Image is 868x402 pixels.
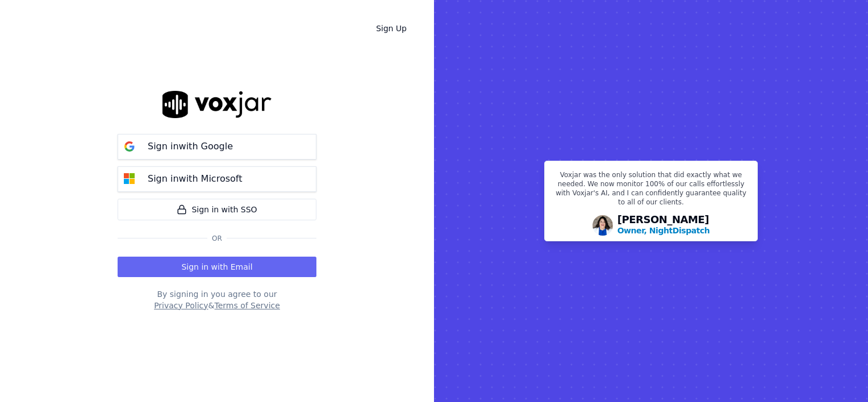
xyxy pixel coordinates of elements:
span: Or [207,234,227,243]
p: Owner, NightDispatch [617,225,710,236]
p: Voxjar was the only solution that did exactly what we needed. We now monitor 100% of our calls ef... [552,170,750,211]
img: Avatar [592,215,613,236]
a: Sign in with SSO [118,199,316,220]
p: Sign in with Google [148,140,233,153]
img: microsoft Sign in button [118,167,141,190]
button: Sign in with Email [118,257,316,277]
button: Terms of Service [214,300,279,311]
button: Sign inwith Google [118,134,316,160]
div: [PERSON_NAME] [617,215,710,236]
div: By signing in you agree to our & [118,288,316,311]
img: google Sign in button [118,135,141,158]
button: Sign inwith Microsoft [118,166,316,192]
p: Sign in with Microsoft [148,172,242,186]
button: Privacy Policy [154,300,208,311]
img: logo [162,91,272,118]
a: Sign Up [367,18,416,39]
